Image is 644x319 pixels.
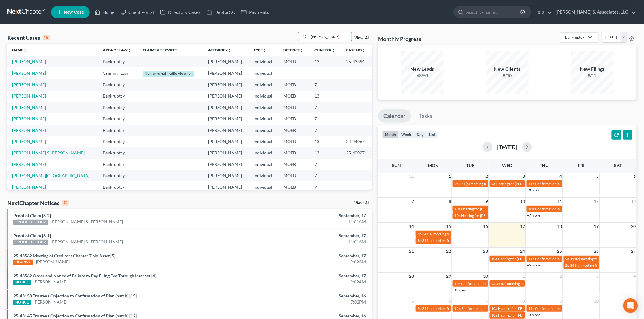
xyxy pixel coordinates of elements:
[138,44,203,56] th: Claims & Services
[7,34,50,41] div: Recent Cases
[378,109,411,123] a: Calendar
[12,162,46,167] a: [PERSON_NAME]
[483,273,489,280] span: 30
[448,198,452,205] span: 8
[485,297,489,305] span: 7
[249,113,278,124] td: Individual
[399,130,414,139] button: week
[446,223,452,230] span: 15
[249,67,278,79] td: Individual
[252,239,366,245] div: 11:01AM
[498,256,546,261] span: Hearing for [PERSON_NAME]
[12,93,46,98] a: [PERSON_NAME]
[520,223,526,230] span: 17
[249,159,278,170] td: Individual
[278,113,310,124] td: MOEB
[300,49,303,52] i: unfold_more
[12,116,46,121] a: [PERSON_NAME]
[252,299,366,305] div: 7:02PM
[64,10,84,15] span: New Case
[497,144,517,150] h2: [DATE]
[13,213,51,218] a: Proof of Claim [8-2]
[446,273,452,280] span: 29
[614,163,622,168] span: Sat
[453,288,466,292] a: +8 more
[461,213,509,218] span: Hearing for [PERSON_NAME]
[249,147,278,159] td: Individual
[522,173,526,180] span: 3
[486,73,529,79] div: 8/10
[633,173,637,180] span: 6
[12,184,46,190] a: [PERSON_NAME]
[520,248,526,255] span: 24
[409,248,415,255] span: 21
[51,239,123,245] a: [PERSON_NAME] & [PERSON_NAME]
[252,213,366,219] div: September, 17
[278,125,310,136] td: MOEB
[461,306,520,311] span: 341(a) meeting for [PERSON_NAME]
[283,48,303,52] a: Districtunfold_more
[428,163,439,168] span: Mon
[203,113,249,124] td: [PERSON_NAME]
[310,147,341,159] td: 13
[535,181,604,186] span: Confirmation hearing for [PERSON_NAME]
[278,136,310,147] td: MOEB
[98,56,138,67] td: Bankruptcy
[249,102,278,113] td: Individual
[278,91,310,102] td: MOEB
[310,91,341,102] td: 13
[528,207,534,211] span: 10a
[12,139,46,144] a: [PERSON_NAME]
[310,181,341,193] td: 7
[522,273,526,280] span: 1
[631,297,637,305] span: 11
[527,213,540,218] a: +7 more
[12,59,46,64] a: [PERSON_NAME]
[12,70,46,76] a: [PERSON_NAME]
[208,48,231,52] a: Attorneyunfold_more
[278,102,310,113] td: MOEB
[12,128,46,133] a: [PERSON_NAME]
[418,306,422,311] span: 2p
[454,181,459,186] span: 2p
[7,199,69,207] div: NextChapter Notices
[411,198,415,205] span: 7
[252,259,366,265] div: 9:02AM
[411,297,415,305] span: 5
[36,259,70,265] a: [PERSON_NAME]
[492,281,495,286] span: 9a
[98,125,138,136] td: Bankruptcy
[392,163,401,168] span: Sun
[310,102,341,113] td: 7
[528,306,534,311] span: 11a
[483,248,489,255] span: 23
[492,256,498,261] span: 10a
[98,67,138,79] td: Criminal Law
[631,223,637,230] span: 20
[252,279,366,285] div: 9:02AM
[23,49,27,52] i: unfold_more
[43,35,50,40] div: 15
[535,306,604,311] span: Confirmation hearing for [PERSON_NAME]
[12,173,89,178] a: [PERSON_NAME][GEOGRAPHIC_DATA]
[203,136,249,147] td: [PERSON_NAME]
[496,181,544,186] span: Hearing for [PERSON_NAME]
[252,293,366,299] div: September, 16
[409,273,415,280] span: 28
[593,198,600,205] span: 12
[557,198,563,205] span: 11
[553,7,636,18] a: [PERSON_NAME] & Associates, LLC
[203,181,249,193] td: [PERSON_NAME]
[559,297,563,305] span: 9
[492,306,498,311] span: 10a
[565,256,569,261] span: 9a
[565,263,570,268] span: 2p
[278,79,310,90] td: MOEB
[98,159,138,170] td: Bankruptcy
[157,7,204,18] a: Directory Cases
[623,298,638,313] div: Open Intercom Messenger
[249,170,278,181] td: Individual
[485,198,489,205] span: 9
[98,147,138,159] td: Bankruptcy
[310,56,341,67] td: 13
